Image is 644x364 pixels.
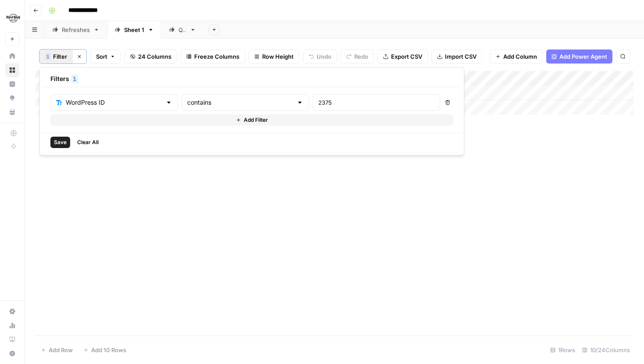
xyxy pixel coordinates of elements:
[5,77,19,91] a: Insights
[5,49,19,63] a: Home
[161,21,203,39] a: QA
[39,49,72,64] button: 1Filter
[5,332,19,346] a: Learning Hub
[5,304,19,318] a: Settings
[39,67,464,155] div: 1Filter
[559,52,607,61] span: Add Power Agent
[579,343,633,357] div: 10/24 Columns
[249,49,299,64] button: Row Height
[77,138,99,146] span: Clear All
[317,52,331,61] span: Undo
[45,21,107,39] a: Refreshes
[5,10,21,26] img: Hard Rock Digital Logo
[5,318,19,332] a: Usage
[124,25,144,34] div: Sheet 1
[490,49,543,64] button: Add Column
[5,91,19,105] a: Opportunities
[62,25,90,34] div: Refreshes
[107,21,161,39] a: Sheet 1
[71,74,78,83] div: 1
[138,52,171,61] span: 24 Columns
[96,52,107,61] span: Sort
[5,7,19,29] button: Workspace: Hard Rock Digital
[391,52,422,61] span: Export CSV
[46,53,49,60] span: 1
[53,52,67,61] span: Filter
[303,49,337,64] button: Undo
[187,98,293,107] input: contains
[91,346,126,354] span: Add 10 Rows
[547,343,579,357] div: 1 Rows
[431,49,482,64] button: Import CSV
[73,74,76,83] span: 1
[546,49,612,64] button: Add Power Agent
[90,49,121,64] button: Sort
[50,137,70,148] button: Save
[125,49,177,64] button: 24 Columns
[45,53,50,60] div: 1
[262,52,294,61] span: Row Height
[5,346,19,360] button: Help + Support
[377,49,428,64] button: Export CSV
[43,71,460,87] div: Filters
[244,116,268,124] span: Add Filter
[194,52,239,61] span: Freeze Columns
[181,49,245,64] button: Freeze Columns
[36,343,78,357] button: Add Row
[354,52,368,61] span: Redo
[54,138,67,146] span: Save
[445,52,477,61] span: Import CSV
[50,114,453,126] button: Add Filter
[78,343,132,357] button: Add 10 Rows
[178,25,186,34] div: QA
[503,52,537,61] span: Add Column
[341,49,374,64] button: Redo
[49,346,73,354] span: Add Row
[5,63,19,77] a: Browse
[66,98,162,107] input: WordPress ID
[5,105,19,119] a: Your Data
[74,137,102,148] button: Clear All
